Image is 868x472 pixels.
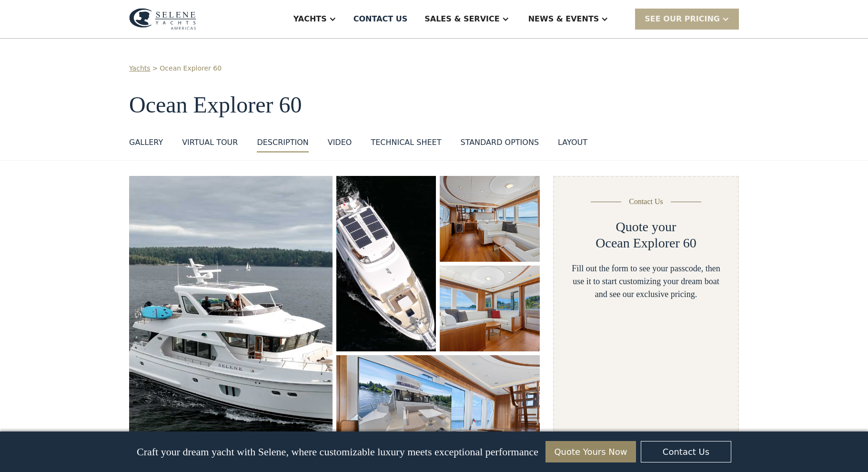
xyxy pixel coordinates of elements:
[328,137,352,148] div: VIDEO
[569,262,723,301] div: Fill out the form to see your passcode, then use it to start customizing your dream boat and see ...
[129,8,196,30] img: logo
[328,137,352,153] a: VIDEO
[336,176,436,351] a: open lightbox
[182,137,238,153] a: VIRTUAL TOUR
[616,219,676,235] h2: Quote your
[257,137,308,148] div: DESCRIPTION
[440,266,540,351] a: open lightbox
[424,13,499,25] div: Sales & Service
[257,137,308,153] a: DESCRIPTION
[371,137,441,153] a: Technical sheet
[545,441,636,462] a: Quote Yours Now
[645,13,720,25] div: SEE Our Pricing
[440,176,540,262] a: open lightbox
[641,441,731,462] a: Contact Us
[129,92,739,118] h1: Ocean Explorer 60
[129,63,151,73] a: Yachts
[129,137,163,153] a: GALLERY
[629,196,663,207] div: Contact Us
[293,13,327,25] div: Yachts
[558,137,587,153] a: layout
[353,13,408,25] div: Contact US
[152,63,158,73] div: >
[528,13,599,25] div: News & EVENTS
[558,137,587,148] div: layout
[160,63,222,73] a: Ocean Explorer 60
[182,137,238,148] div: VIRTUAL TOUR
[635,9,739,29] div: SEE Our Pricing
[137,446,538,458] p: Craft your dream yacht with Selene, where customizable luxury meets exceptional performance
[371,137,441,148] div: Technical sheet
[460,137,539,153] a: standard options
[595,235,696,251] h2: Ocean Explorer 60
[129,137,163,148] div: GALLERY
[460,137,539,148] div: standard options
